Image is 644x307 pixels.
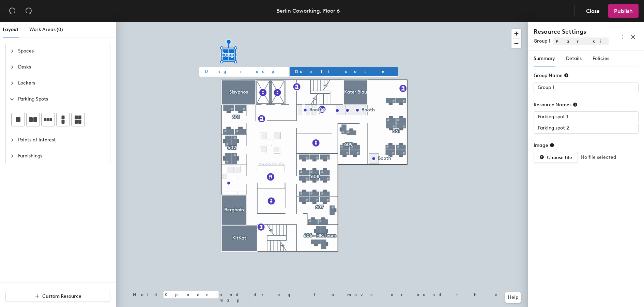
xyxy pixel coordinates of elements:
[10,154,14,158] span: collapsed
[10,81,14,85] span: collapsed
[5,4,19,18] button: Undo (⌘ + Z)
[18,148,106,164] span: Furnishings
[534,111,639,122] input: Unknown Parking Spots
[22,4,35,18] button: Redo (⌘ + ⇧ + Z)
[534,123,639,134] input: Unknown Parking Spots
[3,27,18,32] span: Layout
[290,67,398,76] button: Duplicate
[18,132,106,148] span: Points of Interest
[534,142,554,148] div: Image
[505,292,521,303] button: Help
[534,56,555,61] span: Summary
[10,65,14,69] span: collapsed
[10,138,14,142] span: collapsed
[593,56,609,61] span: Policies
[586,8,600,14] span: Close
[534,152,578,163] button: Choose file
[534,73,569,78] div: Group Name
[534,38,550,44] span: Group 1
[18,59,106,75] span: Desks
[581,154,616,161] span: No file selected
[18,43,106,59] span: Spaces
[295,68,393,75] span: Duplicate
[614,8,633,14] span: Publish
[276,6,340,15] div: Berlin Coworking, Floor 6
[18,75,106,91] span: Lockers
[10,97,14,101] span: expanded
[205,68,283,75] span: Ungroup
[631,35,635,40] span: close
[534,27,609,36] h4: Resource Settings
[199,67,289,76] button: Ungroup
[42,293,81,299] span: Custom Resource
[608,4,639,18] button: Publish
[534,82,639,93] input: Unknown Parking Spots
[5,291,110,302] button: Custom Resource
[29,27,63,32] span: Work Areas (0)
[547,155,572,160] span: Choose file
[580,4,605,18] button: Close
[18,91,106,107] span: Parking Spots
[566,56,582,61] span: Details
[9,7,16,14] span: undo
[534,102,578,108] div: Resource Names
[10,49,14,53] span: collapsed
[620,35,625,40] span: more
